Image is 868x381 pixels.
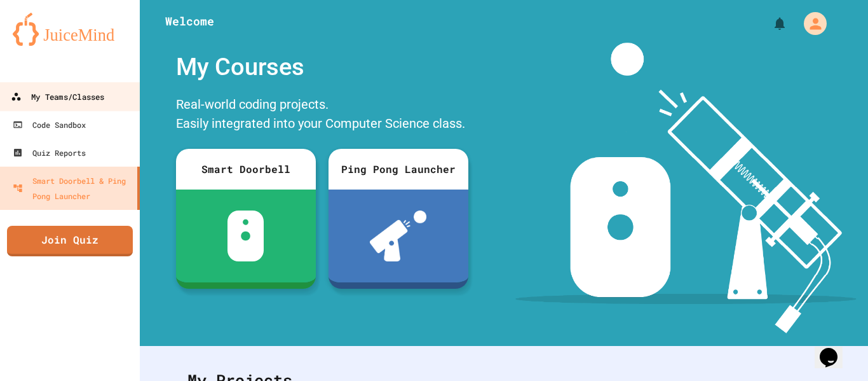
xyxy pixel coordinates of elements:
div: My Teams/Classes [11,89,104,105]
img: ppl-with-ball.png [370,211,426,261]
img: sdb-white.svg [227,211,264,261]
a: Join Quiz [7,226,133,256]
img: logo-orange.svg [13,13,127,46]
div: My Account [790,9,830,38]
div: Smart Doorbell & Ping Pong Launcher [13,173,132,204]
div: Real-world coding projects. Easily integrated into your Computer Science class. [170,92,475,139]
img: banner-image-my-projects.png [515,43,856,333]
iframe: chat widget [815,330,855,368]
div: Code Sandbox [13,117,86,132]
div: My Courses [170,43,475,92]
div: Ping Pong Launcher [329,149,468,190]
div: My Notifications [749,13,790,34]
div: Quiz Reports [13,145,86,160]
div: Smart Doorbell [176,149,316,190]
